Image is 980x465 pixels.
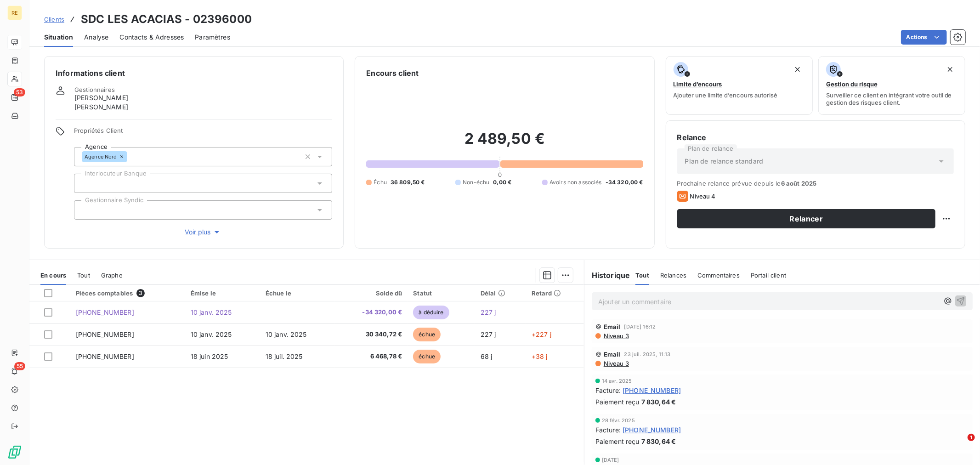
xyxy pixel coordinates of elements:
span: Prochaine relance prévue depuis le [677,180,954,187]
span: 30 340,72 € [340,330,402,339]
iframe: Intercom live chat [949,434,971,456]
button: Voir plus [74,227,332,237]
div: Délai [481,289,521,297]
button: Limite d’encoursAjouter une limite d’encours autorisé [666,56,813,115]
span: Portail client [751,272,786,279]
button: Relancer [677,209,935,228]
span: 18 juin 2025 [191,352,228,360]
span: Clients [44,16,64,23]
span: [DATE] [602,457,619,463]
span: 14 avr. 2025 [602,378,632,384]
span: 10 janv. 2025 [191,308,232,316]
span: -34 320,00 € [340,308,402,317]
span: Avoirs non associés [549,178,602,187]
div: Pièces comptables [76,289,180,297]
span: Non-échu [463,178,489,187]
span: 227 j [481,308,496,316]
span: [PHONE_NUMBER] [76,308,134,316]
span: Niveau 3 [603,360,629,367]
button: Gestion du risqueSurveiller ce client en intégrant votre outil de gestion des risques client. [818,56,965,115]
span: Agence Nord [85,154,117,159]
span: Gestion du risque [826,80,878,88]
span: Plan de relance standard [685,157,764,166]
span: 10 janv. 2025 [266,330,307,338]
span: à déduire [413,306,449,319]
span: Niveau 3 [603,332,629,340]
span: échue [413,328,441,341]
span: Analyse [84,33,108,42]
a: Clients [44,15,64,24]
span: 10 janv. 2025 [191,330,232,338]
span: [PHONE_NUMBER] [76,352,134,360]
span: Facture : [595,386,621,395]
span: En cours [40,272,66,279]
span: 53 [14,88,25,96]
span: [PERSON_NAME] [74,93,128,102]
span: Paiement reçu [595,397,640,407]
span: 3 [136,289,145,297]
span: 28 févr. 2025 [602,418,635,423]
span: 68 j [481,352,493,360]
span: -34 320,00 € [606,178,643,187]
span: 227 j [481,330,496,338]
span: [DATE] 16:12 [624,324,656,329]
span: Paramètres [195,33,230,42]
img: Logo LeanPay [7,445,22,459]
span: Échu [374,178,387,187]
input: Ajouter une valeur [127,153,135,161]
input: Ajouter une valeur [82,206,89,214]
h6: Informations client [56,68,332,79]
span: 7 830,64 € [641,397,676,407]
span: Tout [77,272,90,279]
span: 0,00 € [493,178,511,187]
h2: 2 489,50 € [366,130,643,157]
span: Tout [635,272,649,279]
span: 0 [498,171,502,178]
span: [PHONE_NUMBER] [76,330,134,338]
span: Email [604,351,621,358]
span: Contacts & Adresses [119,33,184,42]
span: Gestionnaires [74,86,115,93]
span: [PHONE_NUMBER] [623,425,681,435]
span: +227 j [532,330,551,338]
div: Retard [532,289,578,297]
span: Relances [660,272,686,279]
span: Paiement reçu [595,437,640,446]
div: RE [7,6,22,20]
h6: Encours client [366,68,419,79]
span: 23 juil. 2025, 11:13 [624,352,671,357]
span: échue [413,350,441,363]
span: Voir plus [185,227,221,237]
span: Facture : [595,425,621,435]
span: +38 j [532,352,548,360]
span: [PHONE_NUMBER] [623,386,681,395]
span: Surveiller ce client en intégrant votre outil de gestion des risques client. [826,91,957,106]
span: [PERSON_NAME] [74,102,128,112]
span: Propriétés Client [74,127,332,140]
div: Émise le [191,289,255,297]
span: Situation [44,33,73,42]
span: Limite d’encours [674,80,722,88]
h3: SDC LES ACACIAS - 02396000 [81,11,252,28]
span: Ajouter une limite d’encours autorisé [674,91,778,99]
button: Actions [901,30,947,45]
span: 55 [14,362,25,370]
input: Ajouter une valeur [82,179,89,187]
span: 36 809,50 € [391,178,425,187]
h6: Historique [584,270,630,281]
div: Échue le [266,289,329,297]
a: 53 [7,90,22,105]
div: Solde dû [340,289,402,297]
span: 7 830,64 € [641,437,676,446]
div: Statut [413,289,469,297]
span: 1 [968,434,975,441]
span: 18 juil. 2025 [266,352,303,360]
span: Email [604,323,621,330]
h6: Relance [677,132,954,143]
span: Niveau 4 [690,193,716,200]
span: 6 août 2025 [781,180,817,187]
span: Commentaires [697,272,740,279]
span: Graphe [101,272,123,279]
span: 6 468,78 € [340,352,402,361]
